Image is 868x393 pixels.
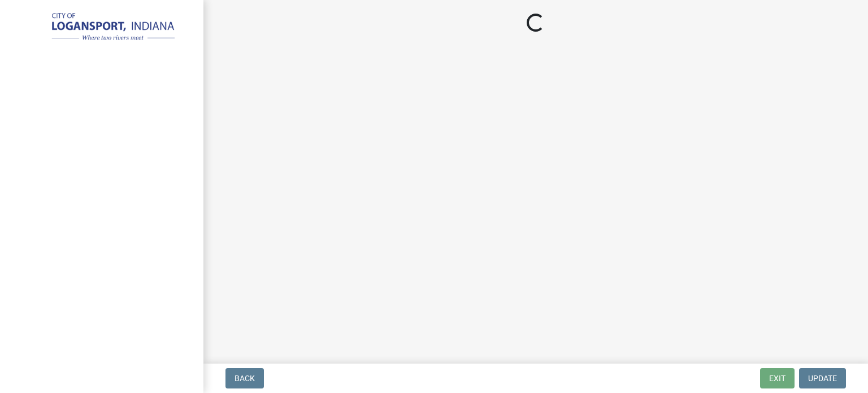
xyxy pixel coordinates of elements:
span: Back [235,374,255,383]
span: Update [808,374,837,383]
button: Exit [760,368,795,388]
button: Back [225,368,264,388]
img: City of Logansport, Indiana [23,12,185,44]
button: Update [799,368,846,388]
